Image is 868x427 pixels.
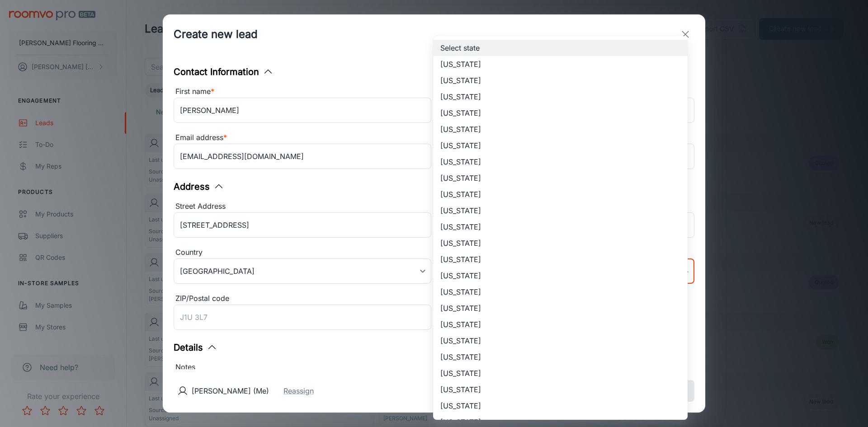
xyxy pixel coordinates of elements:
li: [US_STATE] [433,170,688,186]
li: [US_STATE] [433,349,688,365]
li: [US_STATE] [433,186,688,202]
li: [US_STATE] [433,251,688,267]
li: Select state [433,40,688,56]
li: [US_STATE] [433,89,688,105]
li: [US_STATE] [433,381,688,398]
li: [US_STATE] [433,316,688,333]
li: [US_STATE] [433,300,688,316]
li: [US_STATE] [433,121,688,137]
li: [US_STATE] [433,333,688,349]
li: [US_STATE] [433,267,688,284]
li: [US_STATE] [433,235,688,251]
li: [US_STATE] [433,202,688,219]
li: [US_STATE] [433,72,688,89]
li: [US_STATE] [433,398,688,414]
li: [US_STATE] [433,284,688,300]
li: [US_STATE] [433,137,688,154]
li: [US_STATE] [433,219,688,235]
li: [US_STATE] [433,154,688,170]
li: [US_STATE] [433,56,688,72]
li: [US_STATE] [433,365,688,381]
li: [US_STATE] [433,105,688,121]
